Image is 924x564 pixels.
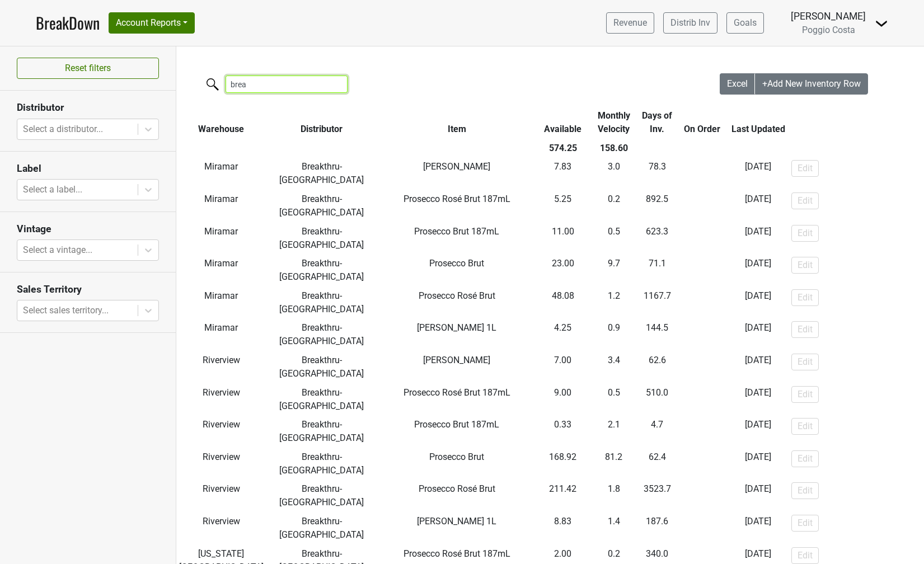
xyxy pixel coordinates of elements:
[266,512,378,544] td: Breakthru-[GEOGRAPHIC_DATA]
[639,512,676,544] td: 187.6
[728,222,789,255] td: [DATE]
[17,58,159,79] button: Reset filters
[676,480,728,513] td: -
[639,319,676,351] td: 144.5
[639,158,676,190] td: 78.3
[109,12,195,34] button: Account Reports
[791,160,819,177] button: Edit
[176,415,266,448] td: Riverview
[266,383,378,416] td: Breakthru-[GEOGRAPHIC_DATA]
[728,190,789,222] td: [DATE]
[589,512,639,544] td: 1.4
[176,222,266,255] td: Miramar
[176,319,266,351] td: Miramar
[762,78,861,89] span: +Add New Inventory Row
[791,9,866,23] div: [PERSON_NAME]
[266,448,378,480] td: Breakthru-[GEOGRAPHIC_DATA]
[728,351,789,383] td: [DATE]
[17,163,159,175] h3: Label
[676,351,728,383] td: -
[536,158,589,190] td: 7.83
[536,319,589,351] td: 4.25
[639,351,676,383] td: 62.6
[728,480,789,513] td: [DATE]
[676,319,728,351] td: -
[423,355,490,365] span: [PERSON_NAME]
[536,139,589,158] th: 574.25
[791,515,819,532] button: Edit
[791,450,819,467] button: Edit
[536,254,589,286] td: 23.00
[536,106,589,139] th: Available: activate to sort column ascending
[791,418,819,435] button: Edit
[176,190,266,222] td: Miramar
[728,286,789,319] td: [DATE]
[429,258,484,269] span: Prosecco Brut
[176,106,266,139] th: Warehouse: activate to sort column ascending
[791,192,819,209] button: Edit
[791,321,819,338] button: Edit
[727,78,748,89] span: Excel
[176,254,266,286] td: Miramar
[423,161,490,172] span: [PERSON_NAME]
[676,106,728,139] th: On Order: activate to sort column ascending
[176,286,266,319] td: Miramar
[720,73,756,95] button: Excel
[676,222,728,255] td: -
[728,415,789,448] td: [DATE]
[791,386,819,403] button: Edit
[266,480,378,513] td: Breakthru-[GEOGRAPHIC_DATA]
[639,190,676,222] td: 892.5
[589,286,639,319] td: 1.2
[639,448,676,480] td: 62.4
[728,448,789,480] td: [DATE]
[266,106,378,139] th: Distributor: activate to sort column ascending
[589,383,639,416] td: 0.5
[589,415,639,448] td: 2.1
[589,254,639,286] td: 9.7
[536,222,589,255] td: 11.00
[536,415,589,448] td: 0.33
[266,158,378,190] td: Breakthru-[GEOGRAPHIC_DATA]
[589,448,639,480] td: 81.2
[676,448,728,480] td: -
[755,73,868,95] button: +Add New Inventory Row
[639,106,676,139] th: Days of Inv.: activate to sort column ascending
[639,480,676,513] td: 3523.7
[266,254,378,286] td: Breakthru-[GEOGRAPHIC_DATA]
[419,483,495,494] span: Prosecco Rosé Brut
[17,284,159,295] h3: Sales Territory
[419,290,495,301] span: Prosecco Rosé Brut
[176,383,266,416] td: Riverview
[266,190,378,222] td: Breakthru-[GEOGRAPHIC_DATA]
[589,222,639,255] td: 0.5
[536,383,589,416] td: 9.00
[429,452,484,462] span: Prosecco Brut
[639,254,676,286] td: 71.1
[676,512,728,544] td: -
[17,223,159,235] h3: Vintage
[404,548,510,559] span: Prosecco Rosé Brut 187mL
[17,102,159,114] h3: Distributor
[536,351,589,383] td: 7.00
[791,257,819,274] button: Edit
[176,448,266,480] td: Riverview
[663,12,717,34] a: Distrib Inv
[536,190,589,222] td: 5.25
[676,383,728,416] td: -
[266,319,378,351] td: Breakthru-[GEOGRAPHIC_DATA]
[726,12,764,34] a: Goals
[536,286,589,319] td: 48.08
[791,354,819,370] button: Edit
[791,482,819,499] button: Edit
[404,387,510,398] span: Prosecco Rosé Brut 187mL
[176,158,266,190] td: Miramar
[676,190,728,222] td: -
[606,12,654,34] a: Revenue
[414,419,499,430] span: Prosecco Brut 187mL
[728,319,789,351] td: [DATE]
[176,351,266,383] td: Riverview
[728,158,789,190] td: [DATE]
[176,512,266,544] td: Riverview
[266,351,378,383] td: Breakthru-[GEOGRAPHIC_DATA]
